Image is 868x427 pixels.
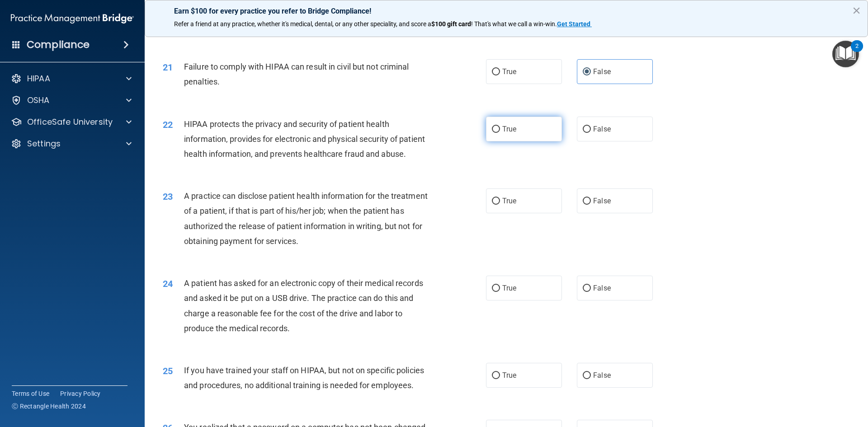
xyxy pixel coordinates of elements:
[163,366,173,376] span: 25
[583,285,591,292] input: False
[832,41,859,67] button: Open Resource Center, 2 new notifications
[184,119,425,159] span: HIPAA protects the privacy and security of patient health information, provides for electronic an...
[11,95,132,106] a: OSHA
[492,126,500,133] input: True
[593,125,611,133] span: False
[492,198,500,205] input: True
[27,38,90,51] h4: Compliance
[184,278,423,333] span: A patient has asked for an electronic copy of their medical records and asked it be put on a USB ...
[502,284,516,292] span: True
[471,20,557,28] span: ! That's what we call a win-win.
[557,20,592,28] a: Get Started
[593,284,611,292] span: False
[593,197,611,205] span: False
[11,9,134,28] img: PMB logo
[12,402,86,411] span: Ⓒ Rectangle Health 2024
[163,191,173,202] span: 23
[27,117,113,127] p: OfficeSafe University
[492,285,500,292] input: True
[855,46,859,58] div: 2
[502,371,516,380] span: True
[583,372,591,379] input: False
[583,198,591,205] input: False
[593,371,611,380] span: False
[163,119,173,130] span: 22
[184,191,428,246] span: A practice can disclose patient health information for the treatment of a patient, if that is par...
[11,117,132,127] a: OfficeSafe University
[27,95,50,106] p: OSHA
[11,138,132,149] a: Settings
[27,138,61,149] p: Settings
[852,3,861,18] button: Close
[557,20,590,28] strong: Get Started
[583,69,591,75] input: False
[492,69,500,75] input: True
[163,278,173,289] span: 24
[502,197,516,205] span: True
[492,372,500,379] input: True
[184,62,409,86] span: Failure to comply with HIPAA can result in civil but not criminal penalties.
[174,7,839,15] p: Earn $100 for every practice you refer to Bridge Compliance!
[27,73,50,84] p: HIPAA
[502,67,516,76] span: True
[174,20,431,28] span: Refer a friend at any practice, whether it's medical, dental, or any other speciality, and score a
[431,20,471,28] strong: $100 gift card
[583,126,591,133] input: False
[184,366,424,390] span: If you have trained your staff on HIPAA, but not on specific policies and procedures, no addition...
[12,389,49,398] a: Terms of Use
[60,389,101,398] a: Privacy Policy
[163,62,173,73] span: 21
[11,73,132,84] a: HIPAA
[502,125,516,133] span: True
[593,67,611,76] span: False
